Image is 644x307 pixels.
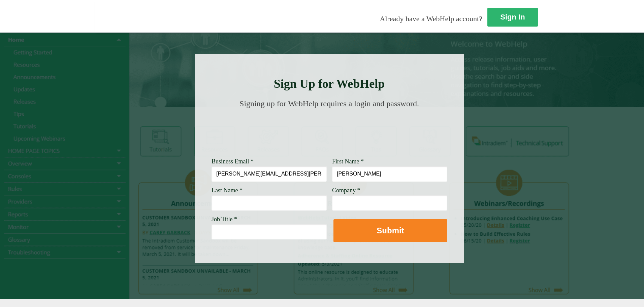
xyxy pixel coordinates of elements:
[487,8,538,27] a: Sign In
[212,216,237,223] span: Job Title *
[333,219,447,242] button: Submit
[274,77,385,90] strong: Sign Up for WebHelp
[212,158,254,165] span: Business Email *
[377,226,404,235] strong: Submit
[500,13,525,21] strong: Sign In
[239,99,419,108] span: Signing up for WebHelp requires a login and password.
[212,187,243,194] span: Last Name *
[216,115,443,149] img: Need Credentials? Sign up below. Have Credentials? Use the sign-in button.
[332,158,364,165] span: First Name *
[380,14,482,23] span: Already have a WebHelp account?
[332,187,360,194] span: Company *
